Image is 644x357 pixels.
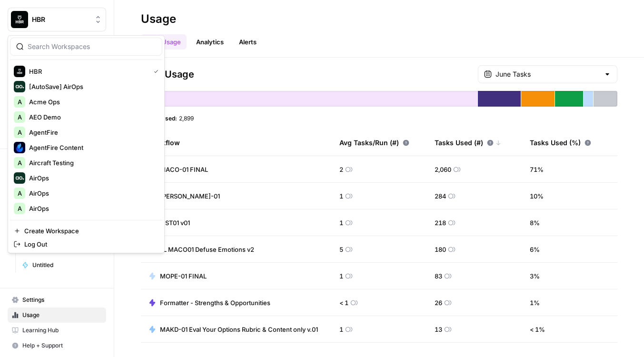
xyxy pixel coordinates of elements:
[8,338,106,353] button: Help + Support
[8,8,106,31] button: Workspace: HBR
[32,15,89,24] span: HBR
[149,271,207,281] a: MOPE-01 FINAL
[339,129,409,156] div: Avg Tasks/Run (#)
[14,81,25,92] img: [AutoSave] AirOps Logo
[29,128,155,137] span: AgentFire
[495,69,600,79] input: June Tasks
[339,271,343,281] span: 1
[160,271,207,281] span: MOPE-01 FINAL
[22,311,102,319] span: Usage
[339,191,343,201] span: 1
[24,239,155,249] span: Log Out
[160,218,190,228] span: LIST01 v01
[149,245,254,254] a: LL MACO01 Defuse Emotions v2
[18,204,22,213] span: A
[149,191,220,201] a: [PERSON_NAME]-01
[8,292,106,307] a: Settings
[179,114,194,122] span: 2,899
[29,188,155,198] span: AirOps
[18,112,22,122] span: A
[530,129,591,156] div: Tasks Used (%)
[141,11,176,27] div: Usage
[29,112,155,122] span: AEO Demo
[435,129,501,156] div: Tasks Used (#)
[339,245,343,254] span: 5
[339,218,343,228] span: 1
[32,261,102,269] span: Untitled
[18,188,22,198] span: A
[149,325,318,334] a: MAKD-01 Eval Your Options Rubric & Content only v.01
[160,325,318,334] span: MAKD-01 Eval Your Options Rubric & Content only v.01
[18,128,22,137] span: A
[8,323,106,338] a: Learning Hub
[530,165,544,174] span: 71 %
[233,34,262,50] a: Alerts
[530,271,540,281] span: 3 %
[435,245,446,254] span: 180
[160,191,220,201] span: [PERSON_NAME]-01
[8,307,106,323] a: Usage
[18,158,22,168] span: A
[530,298,540,307] span: 1 %
[10,224,162,238] a: Create Workspace
[24,226,155,236] span: Create Workspace
[435,298,442,307] span: 26
[160,165,208,174] span: MACO-01 FINAL
[160,298,270,307] span: Formatter - Strengths & Opportunities
[530,325,545,334] span: < 1 %
[149,129,324,156] div: Workflow
[435,325,442,334] span: 13
[14,66,25,77] img: HBR Logo
[10,238,162,251] a: Log Out
[28,42,156,51] input: Search Workspaces
[435,165,451,174] span: 2,060
[29,173,155,183] span: AirOps
[530,245,540,254] span: 6 %
[190,34,229,50] a: Analytics
[141,68,194,81] span: Task Usage
[530,191,544,201] span: 10 %
[29,143,155,152] span: AgentFire Content
[339,165,343,174] span: 2
[14,172,25,184] img: AirOps Logo
[435,191,446,201] span: 284
[29,204,155,213] span: AirOps
[339,325,343,334] span: 1
[339,298,348,307] span: < 1
[14,142,25,153] img: AgentFire Content Logo
[435,271,442,281] span: 83
[530,218,540,228] span: 8 %
[18,97,22,107] span: A
[11,11,28,28] img: HBR Logo
[8,35,165,253] div: Workspace: HBR
[29,158,155,168] span: Aircraft Testing
[149,165,208,174] a: MACO-01 FINAL
[160,245,254,254] span: LL MACO01 Defuse Emotions v2
[22,341,102,350] span: Help + Support
[141,34,187,50] a: Task Usage
[22,296,102,304] span: Settings
[29,82,155,91] span: [AutoSave] AirOps
[29,97,155,107] span: Acme Ops
[18,258,106,273] a: Untitled
[149,298,270,307] a: Formatter - Strengths & Opportunities
[435,218,446,228] span: 218
[29,67,146,76] span: HBR
[22,326,102,335] span: Learning Hub
[149,218,190,228] a: LIST01 v01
